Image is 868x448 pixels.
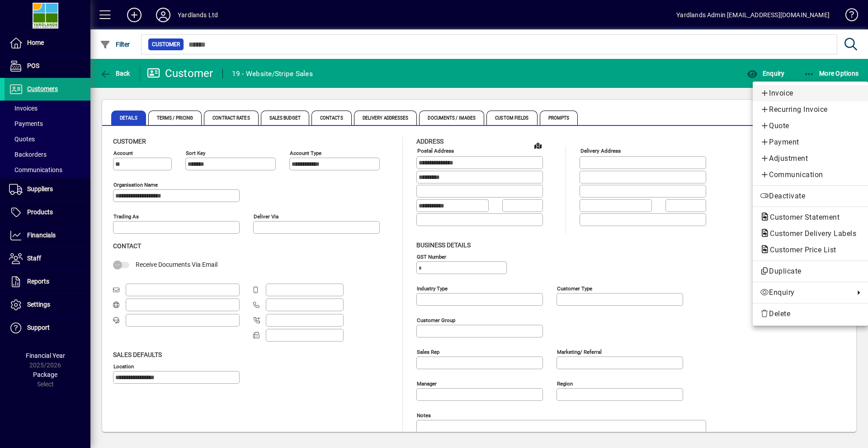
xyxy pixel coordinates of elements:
span: Delete [760,308,861,319]
span: Quote [760,120,861,131]
span: Customer Statement [760,213,844,222]
span: Payment [760,137,861,148]
span: Adjustment [760,153,861,164]
span: Customer Price List [760,246,841,254]
span: Customer Delivery Labels [760,229,861,238]
span: Enquiry [760,287,850,298]
span: Deactivate [760,191,861,202]
span: Duplicate [760,266,861,277]
span: Recurring Invoice [760,104,861,115]
span: Invoice [760,88,861,99]
span: Communication [760,169,861,180]
button: Deactivate customer [753,188,868,204]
